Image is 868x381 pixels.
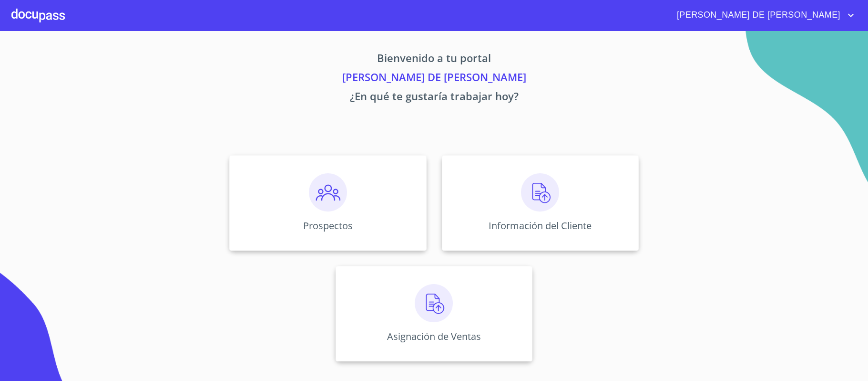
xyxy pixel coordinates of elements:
span: [PERSON_NAME] DE [PERSON_NAME] [670,8,845,23]
img: prospectos.png [309,173,347,212]
p: Prospectos [303,219,353,232]
img: carga.png [415,284,453,322]
p: [PERSON_NAME] DE [PERSON_NAME] [141,69,728,88]
img: carga.png [521,173,559,212]
p: Bienvenido a tu portal [141,50,728,69]
p: Información del Cliente [489,219,592,232]
button: account of current user [670,8,857,23]
p: ¿En qué te gustaría trabajar hoy? [141,88,728,107]
p: Asignación de Ventas [387,330,481,343]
